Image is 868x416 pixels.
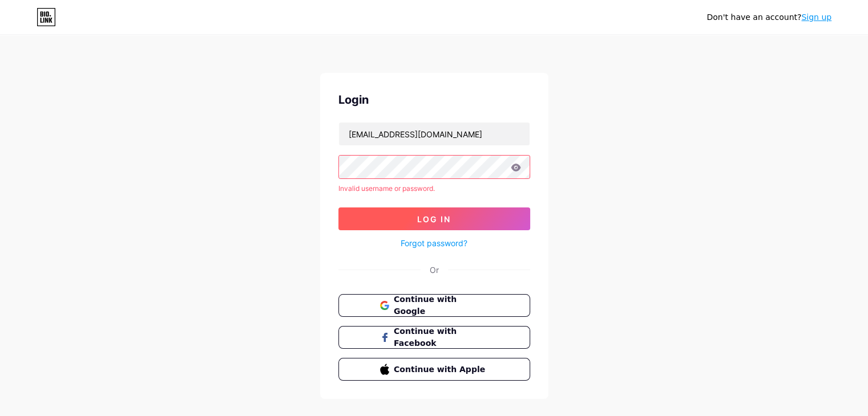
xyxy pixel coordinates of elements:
input: Username [339,123,530,145]
a: Sign up [801,13,831,22]
div: Don't have an account? [706,11,831,23]
button: Continue with Apple [338,358,530,381]
div: Or [430,264,439,276]
div: Invalid username or password. [338,183,530,194]
a: Forgot password? [401,237,467,249]
button: Continue with Google [338,294,530,317]
span: Continue with Facebook [394,325,488,349]
div: Login [338,91,530,108]
button: Continue with Facebook [338,326,530,349]
span: Log In [417,214,451,224]
button: Log In [338,207,530,230]
span: Continue with Apple [394,364,488,376]
span: Continue with Google [394,293,488,317]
